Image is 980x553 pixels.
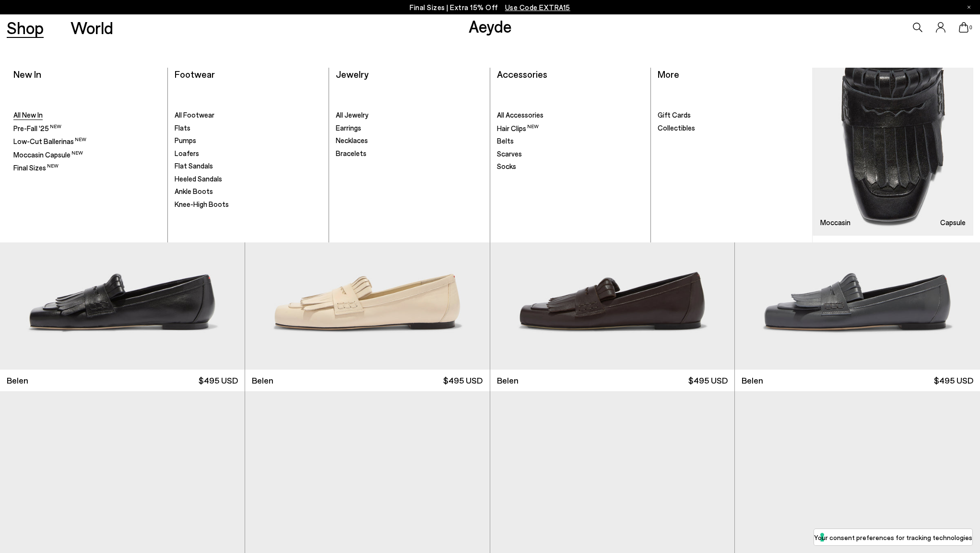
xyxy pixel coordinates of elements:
span: $495 USD [934,374,973,386]
a: Aeyde [469,16,512,36]
span: 0 [968,25,973,30]
a: Belen $495 USD [735,370,980,391]
span: Scarves [497,149,522,158]
span: All Accessories [497,110,543,119]
h3: Capsule [940,219,966,226]
span: Final Sizes [13,163,59,172]
span: Pumps [175,136,196,144]
a: Knee-High Boots [175,200,322,209]
p: Final Sizes | Extra 15% Off [410,1,570,13]
a: World [71,19,113,36]
a: Jewelry [336,68,368,80]
a: More [658,68,679,80]
h3: Moccasin [820,219,850,226]
a: Accessories [497,68,547,80]
a: Scarves [497,149,644,159]
span: Ankle Boots [175,187,213,195]
span: Belts [497,136,514,145]
span: Knee-High Boots [175,200,229,208]
span: Hair Clips [497,124,539,132]
label: Your consent preferences for tracking technologies [814,532,972,542]
span: Flat Sandals [175,161,213,170]
span: Loafers [175,149,199,157]
a: Pumps [175,136,322,145]
span: All Jewelry [336,110,368,119]
a: Bracelets [336,149,483,158]
a: All New In [13,110,161,120]
a: Collectibles [658,123,805,133]
a: Earrings [336,123,483,133]
span: All Footwear [175,110,214,119]
a: Belen $495 USD [245,370,490,391]
span: Necklaces [336,136,368,144]
a: Flats [175,123,322,133]
span: Flats [175,123,190,132]
span: Collectibles [658,123,695,132]
span: Earrings [336,123,361,132]
a: Belen $495 USD [490,370,735,391]
a: All Footwear [175,110,322,120]
a: Footwear [175,68,215,80]
a: All Accessories [497,110,644,120]
a: Pre-Fall '25 [13,123,161,133]
a: Flat Sandals [175,161,322,171]
a: 0 [959,22,968,33]
span: All New In [13,110,43,119]
a: Moccasin Capsule [13,150,161,160]
a: Hair Clips [497,123,644,133]
a: Belts [497,136,644,146]
span: Belen [252,374,273,386]
a: Loafers [175,149,322,158]
span: Belen [497,374,519,386]
span: Belen [742,374,763,386]
span: Gift Cards [658,110,691,119]
a: Socks [497,162,644,171]
span: Socks [497,162,516,170]
span: $495 USD [443,374,483,386]
span: Bracelets [336,149,366,157]
span: Pre-Fall '25 [13,124,61,132]
span: $495 USD [199,374,238,386]
a: Ankle Boots [175,187,322,196]
a: Low-Cut Ballerinas [13,136,161,146]
span: $495 USD [688,374,728,386]
a: Necklaces [336,136,483,145]
span: Navigate to /collections/ss25-final-sizes [505,3,570,12]
a: Shop [7,19,44,36]
span: Heeled Sandals [175,174,222,183]
a: Final Sizes [13,163,161,173]
span: Low-Cut Ballerinas [13,137,86,145]
a: All Jewelry [336,110,483,120]
a: Gift Cards [658,110,805,120]
a: New In [13,68,41,80]
span: Moccasin Capsule [13,150,83,159]
span: Belen [7,374,28,386]
a: Heeled Sandals [175,174,322,184]
button: Your consent preferences for tracking technologies [814,529,972,545]
img: Mobile_e6eede4d-78b8-4bd1-ae2a-4197e375e133_900x.jpg [813,68,973,236]
a: Moccasin Capsule [813,68,973,236]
